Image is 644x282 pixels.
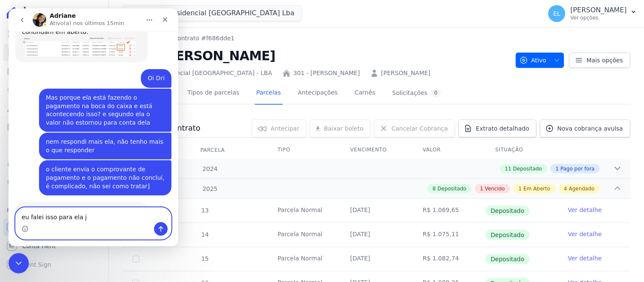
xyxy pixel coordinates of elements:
[37,85,156,118] div: Mas porque ela está fazendo o pagamento na boca do caixa e está acontecendo isso? e segundo ela o...
[519,185,522,193] span: 1
[520,53,547,68] span: Ativo
[3,25,105,42] a: Visão Geral
[7,152,163,194] div: Erica diz…
[7,61,163,80] div: Erica diz…
[122,5,302,21] button: Edíficio Residencial [GEOGRAPHIC_DATA] Lba
[569,185,595,193] span: Agendado
[7,205,101,215] div: Plataformas
[413,141,485,159] th: Valor
[186,82,241,105] a: Tipos de parcelas
[133,3,149,20] button: Início
[7,194,163,263] div: Adriane diz…
[132,256,139,262] input: Só é possível selecionar pagamentos em aberto
[3,156,105,173] a: Crédito
[267,199,340,223] td: Parcela Normal
[31,80,163,123] div: Mas porque ela está fazendo o pagamento na boca do caixa e está acontecendo isso? e segundo ela o...
[413,247,485,271] td: R$ 1.082,74
[413,199,485,223] td: R$ 1.069,65
[3,237,105,254] a: Conta Hent
[122,34,509,43] nav: Breadcrumb
[458,120,537,137] a: Extrato detalhado
[3,81,105,98] a: Lotes
[146,214,159,227] button: Enviar uma mensagem
[149,3,164,19] div: Fechar
[3,219,105,236] a: Recebíveis
[41,11,116,19] p: Ativo(a) nos últimos 15min
[173,34,234,43] a: Contrato #f686dde1
[561,165,595,173] span: Pago por fora
[200,255,209,262] span: 15
[267,223,340,247] td: Parcela Normal
[556,165,559,173] span: 1
[571,14,627,21] p: Ver opções
[7,80,163,124] div: Erica diz…
[568,254,602,262] a: Ver detalhe
[122,69,272,78] div: Edíficio Residencial [GEOGRAPHIC_DATA] - LBA
[13,217,20,224] button: Selecionador de Emoji
[516,53,565,68] button: Ativo
[557,124,623,133] span: Nova cobrança avulsa
[3,63,105,80] a: Parcelas
[3,100,105,117] a: Clientes
[200,207,209,214] span: 13
[431,89,441,97] div: 0
[486,230,530,240] span: Depositado
[340,141,413,159] th: Vencimento
[7,199,163,214] textarea: Envie uma mensagem...
[132,61,163,79] div: Oi Dri
[353,82,377,105] a: Carnês
[8,8,178,246] iframe: Intercom live chat
[122,34,235,43] nav: Breadcrumb
[480,185,484,193] span: 1
[267,247,340,271] td: Parcela Normal
[486,254,530,264] span: Depositado
[255,82,283,105] a: Parcelas
[37,129,156,146] div: nem respondi mais ela, não tenho mais o que responder
[569,53,630,68] a: Mais opções
[3,137,105,154] a: Transferências
[513,165,542,173] span: Depositado
[392,89,441,97] div: Solicitações
[37,157,156,182] div: o cliente envia o comprovante de pagamento e o pagamento não conclui, é complicado, não sei como ...
[571,6,627,14] p: [PERSON_NAME]
[438,185,467,193] span: Depositado
[540,120,630,137] a: Nova cobrança avulsa
[486,206,530,216] span: Depositado
[568,230,602,238] a: Ver detalhe
[381,69,430,78] a: [PERSON_NAME]
[7,194,139,262] div: [PERSON_NAME], ontem usei um app na internet para calcular multa e juros. E estavam divergente os...
[433,185,436,193] span: 8
[7,124,163,152] div: Erica diz…
[3,175,105,192] a: Negativação
[340,223,413,247] td: [DATE]
[190,142,235,159] div: Parcela
[476,124,529,133] span: Extrato detalhado
[485,141,558,159] th: Situação
[340,247,413,271] td: [DATE]
[391,82,443,105] a: Solicitações0
[267,141,340,159] th: Tipo
[523,185,550,193] span: Em Aberto
[31,124,163,151] div: nem respondi mais ela, não tenho mais o que responder
[7,6,163,61] div: Adriane diz…
[293,69,360,78] a: 301 - [PERSON_NAME]
[340,199,413,223] td: [DATE]
[505,165,512,173] span: 11
[542,2,644,25] button: EL [PERSON_NAME] Ver opções
[3,44,105,61] a: Contratos
[31,152,163,187] div: o cliente envia o comprovante de pagamento e o pagamento não conclui, é complicado, não sei como ...
[568,206,602,214] a: Ver detalhe
[587,56,623,64] span: Mais opções
[139,66,156,74] div: Oi Dri
[413,223,485,247] td: R$ 1.075,11
[554,11,561,17] span: EL
[8,253,29,274] iframe: Intercom live chat
[7,6,139,54] div: [PERSON_NAME], pagamentos continuam em aberto:
[3,119,105,136] a: Minha Carteira
[296,82,340,105] a: Antecipações
[485,185,505,193] span: Vencido
[200,231,209,238] span: 14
